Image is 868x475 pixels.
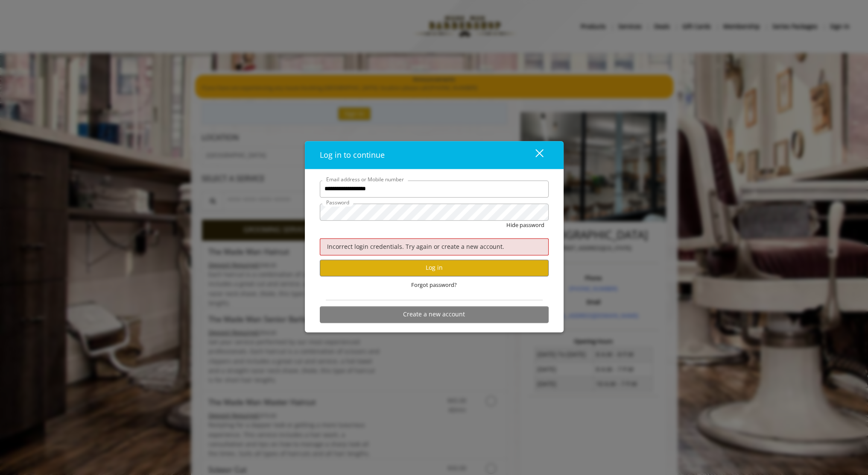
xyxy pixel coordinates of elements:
[320,180,549,198] input: Email address or Mobile number
[526,149,543,162] div: close dialog
[506,221,544,230] button: Hide password
[411,280,457,289] span: Forgot password?
[320,204,549,221] input: Password
[520,146,549,164] button: close dialog
[320,306,549,323] button: Create a new account
[322,175,408,183] label: Email address or Mobile number
[320,260,549,276] button: Log in
[327,242,504,251] span: Incorrect login credentials. Try again or create a new account.
[320,150,385,160] span: Log in to continue
[322,198,354,207] label: Password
